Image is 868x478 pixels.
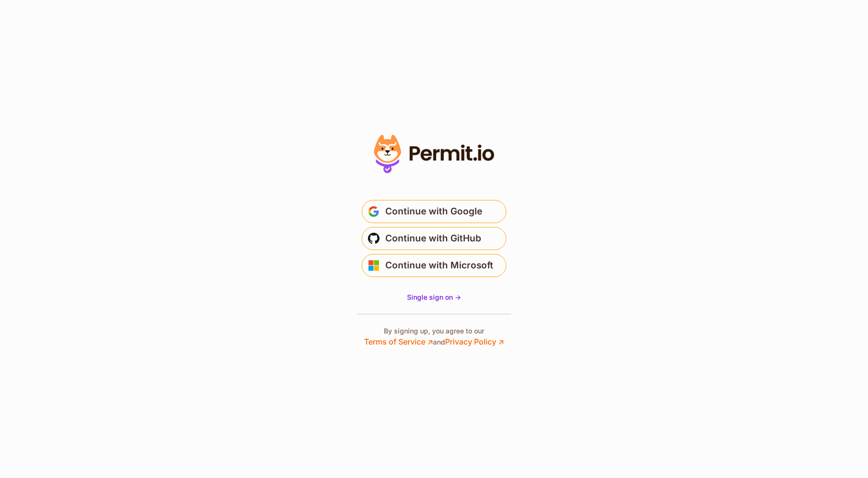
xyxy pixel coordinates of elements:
[385,204,482,219] span: Continue with Google
[364,326,504,347] p: By signing up, you agree to our and
[385,258,493,273] span: Continue with Microsoft
[407,293,461,301] span: Single sign on ->
[362,227,506,250] button: Continue with GitHub
[385,231,481,246] span: Continue with GitHub
[362,254,506,277] button: Continue with Microsoft
[407,292,461,302] a: Single sign on ->
[445,337,504,346] a: Privacy Policy ↗
[362,200,506,223] button: Continue with Google
[364,337,433,346] a: Terms of Service ↗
